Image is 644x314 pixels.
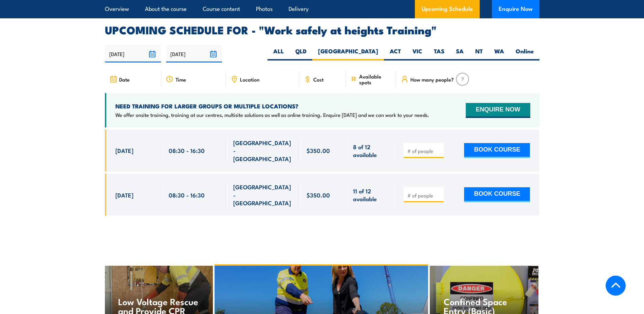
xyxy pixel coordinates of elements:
[176,76,186,82] span: Time
[510,47,539,60] label: Online
[359,73,391,85] span: Available spots
[312,47,384,60] label: [GEOGRAPHIC_DATA]
[169,191,205,199] span: 08:30 - 16:30
[464,187,530,202] button: BOOK COURSE
[169,146,205,154] span: 08:30 - 16:30
[115,111,429,118] p: We offer onsite training, training at our centres, multisite solutions as well as online training...
[268,47,290,60] label: ALL
[307,146,330,154] span: $350.00
[464,143,530,158] button: BOOK COURSE
[166,45,222,63] input: To date
[450,47,470,60] label: SA
[470,47,489,60] label: NT
[290,47,312,60] label: QLD
[119,76,130,82] span: Date
[384,47,407,60] label: ACT
[407,147,441,154] input: # of people
[407,192,441,199] input: # of people
[115,191,133,199] span: [DATE]
[489,47,510,60] label: WA
[410,76,454,82] span: How many people?
[428,47,450,60] label: TAS
[353,143,389,159] span: 8 of 12 available
[115,102,429,110] h4: NEED TRAINING FOR LARGER GROUPS OR MULTIPLE LOCATIONS?
[313,76,324,82] span: Cost
[307,191,330,199] span: $350.00
[115,146,133,154] span: [DATE]
[240,76,259,82] span: Location
[233,183,292,207] span: [GEOGRAPHIC_DATA] - [GEOGRAPHIC_DATA]
[353,187,389,203] span: 11 of 12 available
[407,47,428,60] label: VIC
[105,45,161,63] input: From date
[233,139,292,162] span: [GEOGRAPHIC_DATA] - [GEOGRAPHIC_DATA]
[466,103,530,118] button: ENQUIRE NOW
[105,25,539,34] h2: UPCOMING SCHEDULE FOR - "Work safely at heights Training"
